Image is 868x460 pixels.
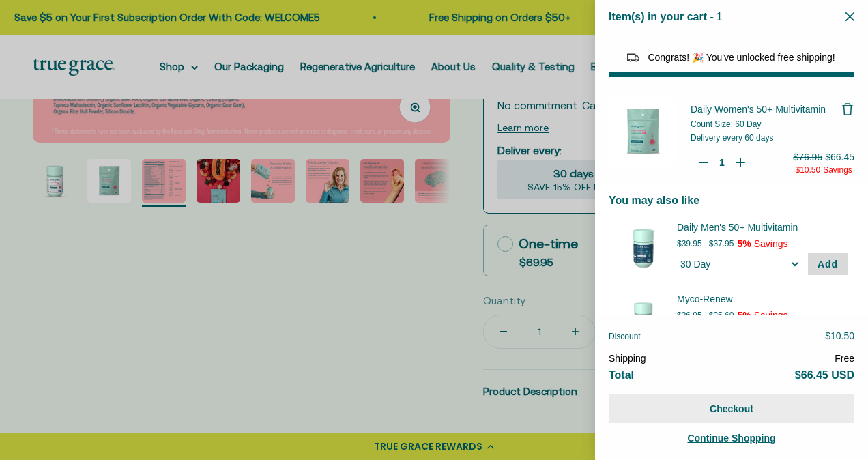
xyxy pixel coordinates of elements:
span: You may also like [609,195,699,206]
div: Daily Men's 50+ Multivitamin [677,220,848,234]
img: Reward bar icon image [625,49,641,66]
button: Remove Daily Women's 50+ Multivitamin [841,102,854,116]
span: $66.45 USD [795,369,854,381]
span: Savings [754,310,788,321]
a: Continue Shopping [609,430,854,446]
span: Myco-Renew [677,292,830,306]
input: Quantity for Daily Women's 50+ Multivitamin [715,156,729,169]
span: Add [818,259,838,270]
span: $10.50 [825,330,854,341]
img: Daily Women&#39;s 50+ Multivitamin - 60 Day [609,98,677,166]
div: Delivery every 60 days [691,132,841,143]
span: Discount [609,332,641,341]
p: $26.95 [677,308,702,322]
p: $25.60 [709,308,734,322]
span: 5% [737,238,751,249]
span: 1 [717,11,723,23]
span: Item(s) in your cart - [609,11,714,23]
p: $39.95 [677,237,702,250]
span: Daily Men's 50+ Multivitamin [677,220,830,234]
button: Checkout [609,394,854,423]
img: 30 Day [616,220,670,275]
span: Savings [823,165,852,175]
span: Shipping [609,353,646,364]
a: Daily Women's 50+ Multivitamin [691,102,841,116]
div: Myco-Renew [677,292,848,306]
span: Count Size: 60 Day [691,119,761,129]
p: $37.95 [709,237,734,250]
span: $76.95 [793,152,822,162]
span: $66.45 [825,152,854,162]
span: $10.50 [795,165,820,175]
button: Close [845,10,854,23]
span: 5% [737,310,751,321]
span: Congrats! 🎉 You've unlocked free shipping! [648,52,835,63]
span: Savings [754,238,788,249]
button: Add [808,253,848,275]
img: 30 Day [616,292,670,347]
span: Total [609,369,634,381]
span: Free [835,353,854,364]
span: Daily Women's 50+ Multivitamin [691,104,826,115]
span: Continue Shopping [687,433,775,444]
